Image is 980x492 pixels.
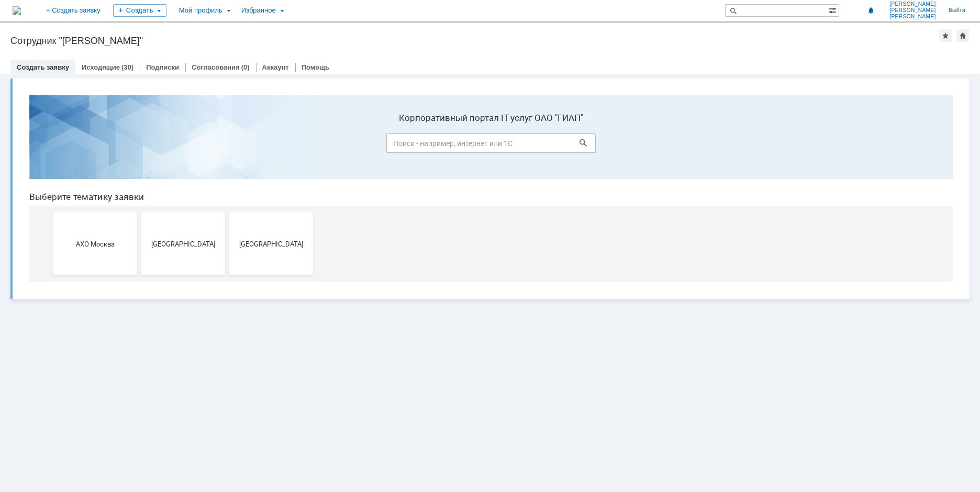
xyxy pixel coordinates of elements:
span: [PERSON_NAME] [889,1,936,7]
button: АХО Москва [32,126,116,188]
img: logo [13,6,21,15]
span: [GEOGRAPHIC_DATA] [124,153,201,161]
span: [PERSON_NAME] [889,14,936,20]
a: Согласования [192,63,240,71]
a: Помощь [302,63,329,71]
div: Добавить в избранное [939,29,952,42]
a: Подписки [146,63,179,71]
header: Выберите тематику заявки [8,105,932,115]
input: Поиск - например, интернет или 1С [365,47,575,66]
a: Создать заявку [17,63,69,71]
button: [GEOGRAPHIC_DATA] [208,126,292,188]
a: Перейти на домашнюю страницу [13,6,21,15]
span: [PERSON_NAME] [889,7,936,14]
label: Корпоративный портал IT-услуг ОАО "ГИАП" [365,26,575,36]
span: [GEOGRAPHIC_DATA] [211,153,289,161]
div: (30) [121,63,133,71]
a: Исходящие [82,63,120,71]
div: Сделать домашней страницей [956,29,969,42]
span: АХО Москва [36,153,113,161]
span: Расширенный поиск [828,5,839,15]
div: Сотрудник "[PERSON_NAME]" [10,36,939,46]
a: Аккаунт [262,63,289,71]
div: Создать [113,4,166,17]
div: (0) [241,63,250,71]
button: [GEOGRAPHIC_DATA] [120,126,204,188]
